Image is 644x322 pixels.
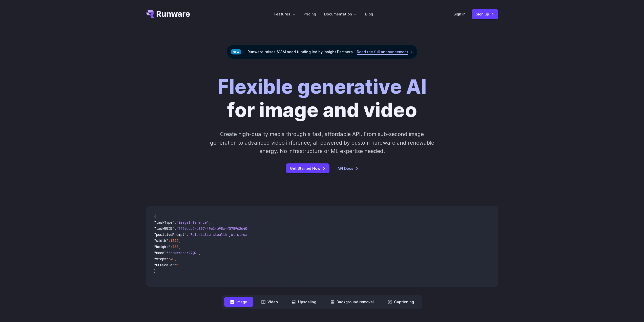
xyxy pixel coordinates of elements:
[286,297,322,307] button: Upscaling
[324,297,380,307] button: Background removal
[303,11,316,17] a: Pricing
[199,251,201,255] span: ,
[174,220,176,225] span: :
[472,9,498,19] a: Sign up
[154,244,170,249] span: "height"
[154,232,186,237] span: "positivePrompt"
[209,220,211,225] span: ,
[154,251,168,255] span: "model"
[338,165,358,171] a: API Docs
[154,220,174,225] span: "taskType"
[154,257,168,261] span: "steps"
[178,238,180,243] span: ,
[170,244,172,249] span: :
[274,11,295,17] label: Features
[174,226,176,231] span: :
[154,226,174,231] span: "taskUUID"
[357,49,413,55] a: Read the full announcement
[324,11,357,17] label: Documentation
[176,263,178,267] span: 5
[365,11,373,17] a: Blog
[209,130,435,155] p: Create high-quality media through a fast, affordable API. From sub-second image generation to adv...
[255,297,284,307] button: Video
[154,263,174,267] span: "CFGScale"
[168,238,170,243] span: :
[218,75,427,99] strong: Flexible generative AI
[176,226,253,231] span: "7f3ebcb6-b897-49e1-b98c-f5789d2d40d7"
[174,257,176,261] span: ,
[154,269,156,273] span: }
[170,238,178,243] span: 1344
[154,214,156,219] span: {
[146,10,190,18] a: Go to /
[170,257,174,261] span: 40
[174,263,176,267] span: :
[172,244,178,249] span: 768
[178,244,180,249] span: ,
[170,251,199,255] span: "runware:97@2"
[224,297,253,307] button: Image
[226,45,418,59] div: Runware raises $13M seed funding led by Insight Partners
[218,75,427,122] h1: for image and video
[453,11,466,17] a: Sign in
[168,257,170,261] span: :
[286,163,329,173] a: Get Started Now
[189,232,373,237] span: "Futuristic stealth jet streaking through a neon-lit cityscape with glowing purple exhaust"
[154,238,168,243] span: "width"
[382,297,420,307] button: Captioning
[176,220,209,225] span: "imageInference"
[168,251,170,255] span: :
[186,232,189,237] span: :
